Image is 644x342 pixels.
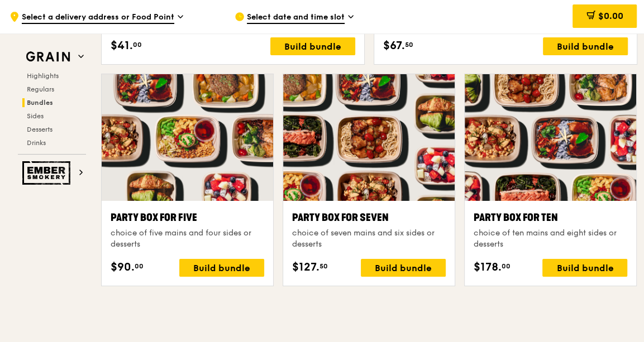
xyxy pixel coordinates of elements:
span: Select a delivery address or Food Point [22,12,174,24]
span: $67. [383,37,405,54]
span: 00 [135,262,144,271]
span: Regulars [27,85,54,93]
span: 00 [502,262,511,271]
span: Bundles [27,99,53,107]
div: Party Box for Seven [292,210,446,225]
span: Drinks [27,139,46,147]
span: 50 [319,262,328,271]
span: 50 [405,40,413,49]
img: Grain web logo [22,47,74,67]
div: Build bundle [361,259,446,277]
span: Highlights [27,72,59,80]
div: choice of five mains and four sides or desserts [111,228,264,250]
span: $178. [474,259,502,276]
div: Build bundle [270,37,355,55]
span: $41. [111,37,133,54]
span: Select date and time slot [247,12,345,24]
div: Build bundle [543,37,628,55]
img: Ember Smokery web logo [22,161,74,185]
span: Sides [27,112,44,120]
div: choice of ten mains and eight sides or desserts [474,228,627,250]
div: Build bundle [542,259,627,277]
span: $90. [111,259,135,276]
span: $127. [292,259,319,276]
span: $0.00 [598,11,623,21]
div: choice of seven mains and six sides or desserts [292,228,446,250]
div: Party Box for Ten [474,210,627,225]
span: Desserts [27,126,53,133]
div: Build bundle [179,259,264,277]
div: Party Box for Five [111,210,264,225]
span: 00 [133,40,142,49]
